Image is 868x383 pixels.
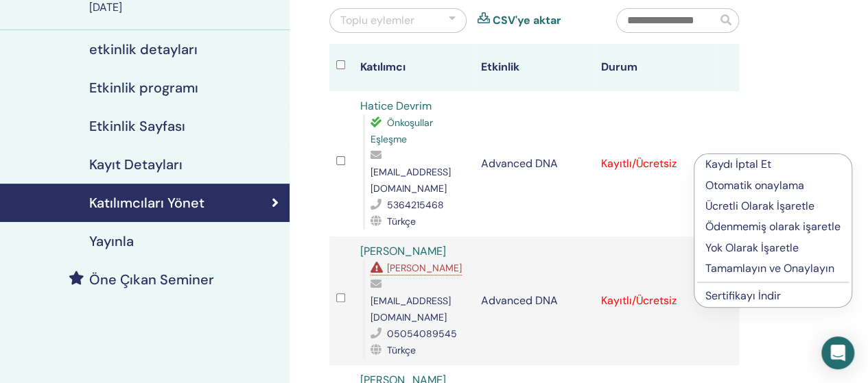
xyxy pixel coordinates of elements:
span: [PERSON_NAME] [387,262,462,274]
td: Advanced DNA [473,91,594,236]
th: Etkinlik [473,44,594,91]
h4: Katılımcıları Yönet [89,195,204,211]
h4: Öne Çıkan Seminer [89,271,214,288]
span: Önkoşullar Eşleşme [371,116,433,145]
a: Hatice Devrim [360,99,432,113]
p: Kaydı İptal Et [705,156,841,173]
a: [PERSON_NAME] [360,244,446,258]
td: Advanced DNA [473,236,594,365]
span: Türkçe [387,215,416,227]
div: Toplu eylemler [340,12,414,29]
a: CSV'ye aktar [493,12,561,29]
p: Otomatik onaylama [705,177,841,194]
h4: etkinlik detayları [89,41,198,58]
div: Open Intercom Messenger [821,336,854,369]
h4: Etkinlik Sayfası [89,118,185,134]
span: Türkçe [387,344,416,356]
p: Tamamlayın ve Onaylayın [705,260,841,277]
th: Katılımcı [353,44,474,91]
span: [EMAIL_ADDRESS][DOMAIN_NAME] [371,166,451,195]
span: [EMAIL_ADDRESS][DOMAIN_NAME] [371,295,451,323]
p: Ödenmemiş olarak işaretle [705,219,841,235]
th: Durum [594,44,715,91]
p: Yok Olarak İşaretle [705,240,841,256]
h4: Etkinlik programı [89,79,198,96]
span: 05054089545 [387,328,457,340]
span: 5364215468 [387,199,444,211]
p: Ücretli Olarak İşaretle [705,198,841,214]
h4: Kayıt Detayları [89,156,183,173]
a: Sertifikayı İndir [705,288,781,303]
h4: Yayınla [89,233,134,249]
